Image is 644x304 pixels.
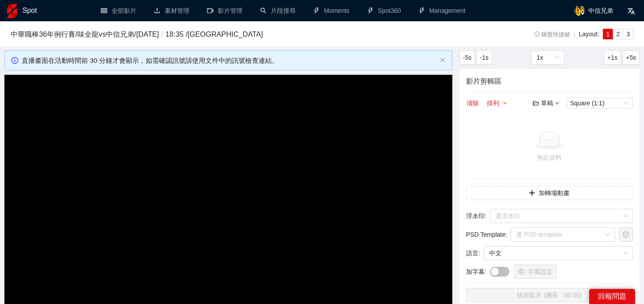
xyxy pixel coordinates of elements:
span: 1x [536,51,559,64]
a: table全部影片 [101,7,136,14]
span: info-circle [534,31,540,37]
button: -5s [459,50,475,65]
span: +1s [607,53,617,62]
span: 浮水印 : [466,211,486,221]
a: thunderboltSpot360 [367,7,401,14]
span: | [574,31,575,38]
span: Square (1:1) [570,98,629,108]
button: plus加轉場動畫 [466,186,633,200]
span: PSD Template : [466,230,507,239]
span: 鍵盤快捷鍵 [534,31,570,38]
a: search片段搜尋 [260,7,296,14]
h4: 影片剪輯區 [466,76,633,87]
span: 中文 [489,246,628,260]
h3: 中華職棒36年例行賽 / 味全龍 vs 中信兄弟 / [DATE] 18:35 / [GEOGRAPHIC_DATA] [11,29,487,40]
div: 直播畫面在活動時間前 30 分鐘才會顯示，如需確認訊號請使用文件中的訊號檢查連結。 [22,55,436,66]
img: logo [7,4,17,18]
span: +5s [626,53,636,62]
div: 回報問題 [589,289,635,304]
button: 快剪影片 (總長：00:00) [466,288,633,302]
a: video-camera影片管理 [207,7,243,14]
span: 加字幕 : [466,267,486,277]
span: down [555,101,559,105]
button: close [440,58,445,63]
span: 2 [616,31,620,38]
span: -1s [480,53,488,62]
span: 3 [626,31,630,38]
a: thunderboltManagement [419,7,466,14]
span: folder-open [533,100,539,106]
button: setting [619,227,633,242]
button: 清除 [466,98,479,108]
span: close [440,58,445,63]
div: 草稿 [533,98,559,108]
button: +1s [604,50,621,65]
div: 無此資料 [470,153,629,162]
span: / [159,30,166,38]
span: down [503,101,507,106]
span: info-circle [12,57,18,64]
button: +5s [622,50,640,65]
button: setting字幕設定 [514,265,556,279]
span: 1 [606,31,610,38]
button: 排列down [486,98,508,108]
button: -1s [476,50,492,65]
a: thunderboltMoments [313,7,350,14]
a: upload素材管理 [154,7,189,14]
span: -5s [463,53,471,62]
span: plus [529,190,535,197]
span: 語言 : [466,248,480,258]
span: Layout: [579,31,599,38]
img: avatar [574,5,585,16]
